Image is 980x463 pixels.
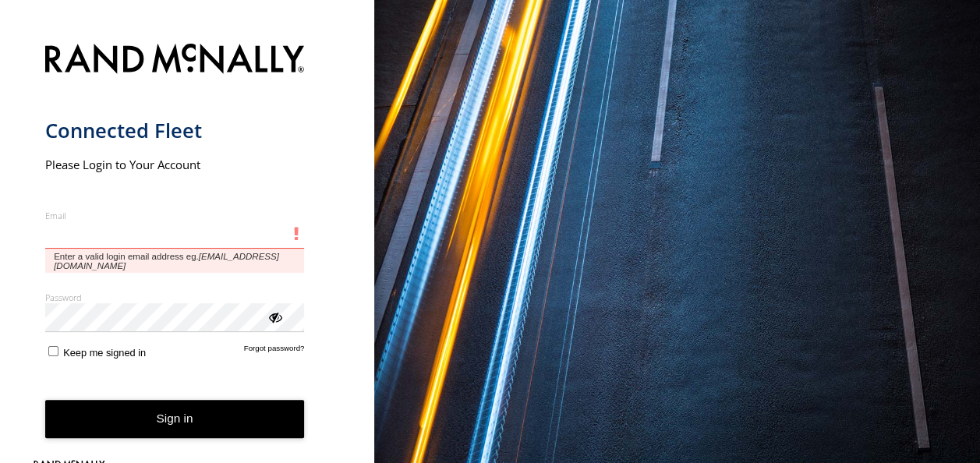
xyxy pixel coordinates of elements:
[45,118,305,143] h1: Connected Fleet
[244,344,305,359] a: Forgot password?
[63,347,146,359] span: Keep me signed in
[45,249,305,273] span: Enter a valid login email address eg.
[45,157,305,172] h2: Please Login to Your Account
[267,309,282,324] div: ViewPassword
[54,252,279,270] em: [EMAIL_ADDRESS][DOMAIN_NAME]
[45,34,330,463] form: main
[45,210,305,221] label: Email
[45,400,305,438] button: Sign in
[45,292,305,303] label: Password
[45,41,305,80] img: Rand McNally
[48,346,58,356] input: Keep me signed in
